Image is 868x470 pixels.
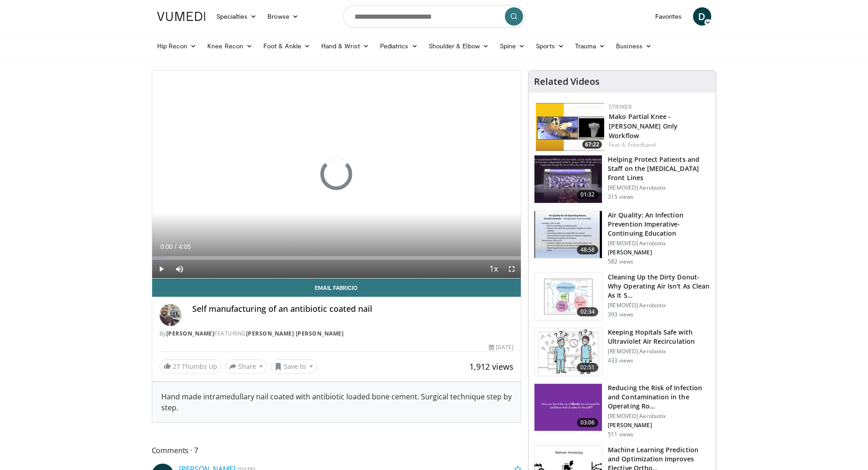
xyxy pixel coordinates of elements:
[570,37,611,55] a: Trauma
[608,249,710,256] p: [PERSON_NAME]
[534,328,602,376] img: ee97918f-864d-4d5b-9ac5-2d5ab9a275f3.150x105_q85_crop-smart_upscale.jpg
[577,363,599,372] span: 02:51
[608,240,710,247] p: [REMOVED] Aerobiotix
[534,384,602,431] img: 3b32f8c2-a568-4148-8203-ce0924ef776d.150x105_q85_crop-smart_upscale.jpg
[152,444,522,456] span: Comments 7
[609,103,632,111] a: Stryker
[577,245,599,254] span: 48:58
[609,112,678,140] a: Mako Partial Knee - [PERSON_NAME] Only Workflow
[577,190,599,199] span: 01:32
[534,155,602,203] img: ec9b2cd7-8b41-447a-8c67-9325ab4e0f29.150x105_q85_crop-smart_upscale.jpg
[621,141,656,149] a: A. Freedhand
[534,211,602,258] img: 3cf97d86-6cc1-49c9-b26e-ef7bba161879.150x105_q85_crop-smart_upscale.jpg
[503,260,521,278] button: Fullscreen
[608,348,710,355] p: [REMOVED] Aerobiotix
[211,7,262,26] a: Specialties
[202,37,258,55] a: Knee Recon
[577,307,599,316] span: 02:34
[577,418,599,427] span: 03:06
[157,12,205,21] img: VuMedi Logo
[608,193,633,201] p: 315 views
[192,304,514,314] h4: Self manufacturing of an antibiotic coated nail
[608,211,710,238] h3: Air Quality: An Infection Prevention Imperative-Continuing Education
[608,258,633,265] p: 582 views
[152,256,521,260] div: Progress Bar
[608,184,710,191] p: [REMOVED] Aerobiotix
[152,71,521,279] video-js: Video Player
[608,155,710,182] h3: Helping Protect Patients and Staff on the [MEDICAL_DATA] Front Lines
[161,391,512,413] div: Hand made intramedullary nail coated with antibiotic loaded bone cement. Surgical technique step ...
[152,260,170,278] button: Play
[693,7,711,26] a: D
[534,155,710,203] a: 01:32 Helping Protect Patients and Staff on the [MEDICAL_DATA] Front Lines [REMOVED] Aerobiotix 3...
[343,5,525,27] input: Search topics, interventions
[608,383,710,411] h3: Reducing the Risk of Infection and Contamination in the Operating Ro…
[608,311,633,318] p: 393 views
[258,37,316,55] a: Foot & Ankle
[173,362,180,371] span: 27
[608,413,710,420] p: [REMOVED] Aerobiotix
[152,279,521,297] a: Email Fabricio
[489,343,514,351] div: [DATE]
[530,37,570,55] a: Sports
[534,273,602,320] img: 582fe15d-7f49-4014-a117-6602c100575e.150x105_q85_crop-smart_upscale.jpg
[494,37,530,55] a: Spine
[611,37,657,55] a: Business
[608,431,633,438] p: 511 views
[534,76,600,87] h4: Related Videos
[159,304,181,326] img: Avatar
[650,7,688,26] a: Favorites
[534,273,710,321] a: 02:34 Cleaning Up the Dirty Donut-Why Operating Air Isn't As Clean As It S… [REMOVED] Aerobiotix ...
[166,330,215,337] a: [PERSON_NAME]
[225,359,267,374] button: Share
[246,330,344,337] a: [PERSON_NAME] [PERSON_NAME]
[175,243,177,250] span: /
[159,359,221,373] a: 27 Thumbs Up
[536,103,604,151] img: dc69b858-21f6-4c50-808c-126f4672f1f7.150x105_q85_crop-smart_upscale.jpg
[608,302,710,309] p: [REMOVED] Aerobiotix
[534,328,710,376] a: 02:51 Keeping Hopitals Safe with Ultraviolet Air Recirculation [REMOVED] Aerobiotix 433 views
[608,328,710,346] h3: Keeping Hopitals Safe with Ultraviolet Air Recirculation
[582,140,602,149] span: 67:22
[159,330,514,338] div: By FEATURING
[316,37,375,55] a: Hand & Wrist
[160,243,173,250] span: 0:00
[608,357,633,364] p: 433 views
[271,359,317,374] button: Save to
[534,211,710,265] a: 48:58 Air Quality: An Infection Prevention Imperative-Continuing Education [REMOVED] Aerobiotix [...
[484,260,503,278] button: Playback Rate
[536,103,604,151] a: 67:22
[375,37,423,55] a: Pediatrics
[262,7,304,26] a: Browse
[609,141,709,149] div: Feat.
[423,37,494,55] a: Shoulder & Elbow
[152,37,202,55] a: Hip Recon
[469,361,514,372] span: 1,912 views
[179,243,191,250] span: 4:05
[170,260,189,278] button: Mute
[608,273,710,300] h3: Cleaning Up the Dirty Donut-Why Operating Air Isn't As Clean As It S…
[534,383,710,438] a: 03:06 Reducing the Risk of Infection and Contamination in the Operating Ro… [REMOVED] Aerobiotix ...
[608,422,710,429] p: [PERSON_NAME]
